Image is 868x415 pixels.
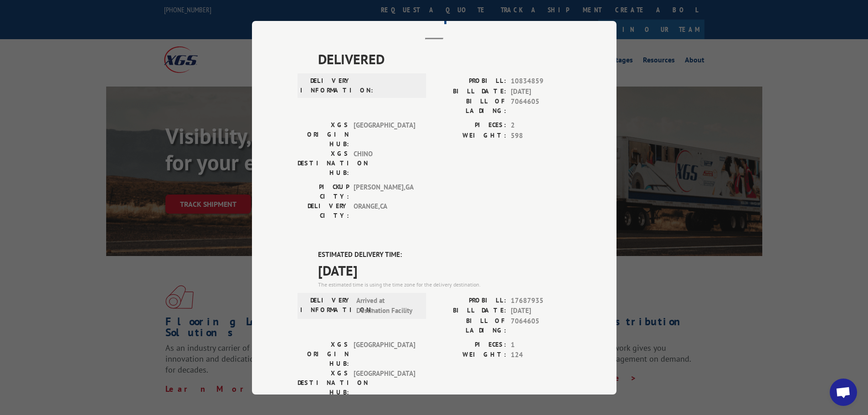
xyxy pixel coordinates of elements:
label: BILL OF LADING: [434,316,506,335]
div: Open chat [830,379,857,406]
span: 124 [511,350,571,360]
span: DELIVERED [318,49,571,69]
div: The estimated time is using the time zone for the delivery destination. [318,280,571,288]
label: PROBILL: [434,76,506,87]
label: WEIGHT: [434,350,506,360]
label: BILL DATE: [434,86,506,97]
span: 2 [511,120,571,131]
label: DELIVERY INFORMATION: [300,295,352,316]
label: XGS DESTINATION HUB: [298,368,349,397]
span: 598 [511,130,571,141]
label: PIECES: [434,339,506,350]
label: ESTIMATED DELIVERY TIME: [318,250,571,260]
span: [DATE] [511,86,571,97]
label: BILL DATE: [434,306,506,316]
span: [GEOGRAPHIC_DATA] [354,120,415,149]
span: 17687935 [511,295,571,306]
label: XGS DESTINATION HUB: [298,149,349,178]
label: PICKUP CITY: [298,182,349,201]
span: ORANGE , CA [354,201,415,220]
span: 7064605 [511,316,571,335]
span: 10834859 [511,76,571,87]
span: [GEOGRAPHIC_DATA] [354,339,415,368]
span: 1 [511,339,571,350]
label: WEIGHT: [434,130,506,141]
span: [DATE] [318,260,571,280]
label: DELIVERY INFORMATION: [300,76,352,95]
label: XGS ORIGIN HUB: [298,339,349,368]
span: [DATE] [511,306,571,316]
label: BILL OF LADING: [434,97,506,116]
span: [PERSON_NAME] , GA [354,182,415,201]
span: [GEOGRAPHIC_DATA] [354,368,415,397]
label: PIECES: [434,120,506,131]
label: XGS ORIGIN HUB: [298,120,349,149]
span: Arrived at Destination Facility [356,295,418,316]
label: PROBILL: [434,295,506,306]
label: DELIVERY CITY: [298,201,349,220]
h2: Track Shipment [298,9,571,26]
span: CHINO [354,149,415,178]
span: 7064605 [511,97,571,116]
